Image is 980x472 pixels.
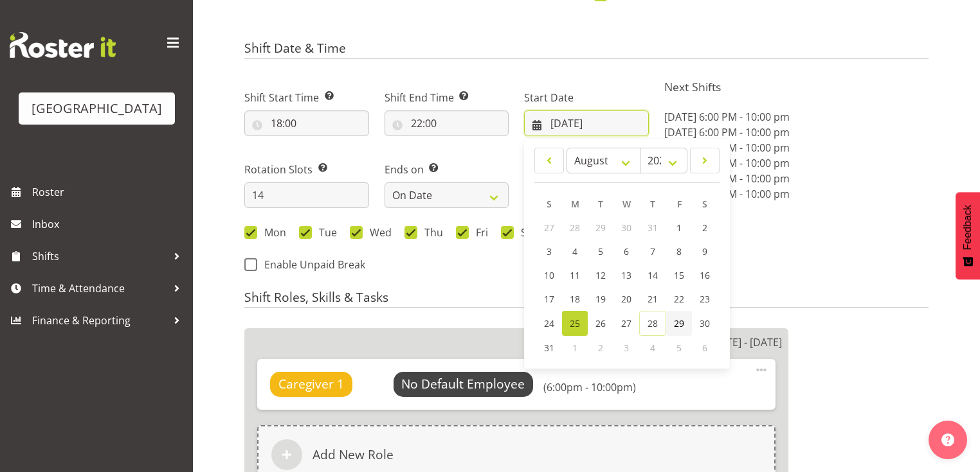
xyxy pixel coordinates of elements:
span: 5 [598,245,603,258]
a: 3 [536,240,562,263]
a: 5 [588,240,613,263]
span: 31 [648,222,658,234]
span: 28 [570,222,580,234]
span: Shifts [32,247,167,266]
a: 21 [639,287,666,311]
a: 28 [639,311,666,336]
span: [DATE] 6:00 PM - 10:00 pm [664,125,790,139]
a: 10 [536,263,562,287]
span: 10 [544,269,554,281]
a: 14 [639,263,666,287]
p: Slot [DATE] - [DATE] [688,335,782,350]
span: 4 [572,245,577,258]
input: Click to select... [524,110,649,136]
a: 29 [666,311,692,336]
a: 22 [666,287,692,311]
a: 30 [692,311,718,336]
a: 8 [666,240,692,263]
a: 16 [692,263,718,287]
span: 13 [621,269,631,281]
input: Click to select... [385,110,509,136]
a: 26 [588,311,613,336]
span: 20 [621,293,631,305]
span: Tue [312,226,337,239]
span: 30 [621,222,631,234]
a: 2 [692,216,718,240]
span: 16 [700,269,710,281]
span: Mon [257,226,286,239]
a: 25 [562,311,588,336]
a: 20 [613,287,639,311]
span: F [677,198,682,210]
img: help-xxl-2.png [941,433,954,446]
a: 6 [613,240,639,263]
span: 2 [598,342,603,354]
span: 22 [674,293,684,305]
a: 11 [562,263,588,287]
span: 3 [624,342,629,354]
h6: Add New Role [313,447,394,462]
h5: Next Shifts [664,80,929,94]
label: Shift End Time [385,90,509,105]
div: [GEOGRAPHIC_DATA] [32,99,162,118]
span: 7 [650,245,655,258]
span: T [598,198,603,210]
span: 9 [702,245,707,258]
span: Fri [469,226,488,239]
label: Ends on [385,162,509,177]
a: 24 [536,311,562,336]
span: Time & Attendance [32,279,167,298]
span: W [622,198,631,210]
a: 31 [536,336,562,360]
span: 29 [674,317,684,329]
span: 11 [570,269,580,281]
span: 1 [676,222,682,234]
span: 26 [595,317,606,329]
label: Start Date [524,90,649,105]
a: 9 [692,240,718,263]
a: 7 [639,240,666,263]
span: 2 [702,222,707,234]
span: 31 [544,342,554,354]
span: 4 [650,342,655,354]
span: 3 [547,245,552,258]
span: 27 [544,222,554,234]
span: S [547,198,552,210]
a: 17 [536,287,562,311]
span: 6 [624,245,629,258]
span: 25 [570,317,580,329]
span: M [571,198,579,210]
span: Feedback [962,205,974,250]
span: 6 [702,342,707,354]
span: 23 [700,293,710,305]
input: E.g. 7 [244,182,369,208]
a: 12 [588,263,613,287]
span: 12 [595,269,606,281]
span: 8 [676,245,682,258]
span: 19 [595,293,606,305]
span: Enable Unpaid Break [257,258,365,271]
a: 18 [562,287,588,311]
span: Wed [363,226,392,239]
span: Caregiver 1 [278,375,344,394]
span: No Default Employee [401,375,525,392]
span: 27 [621,317,631,329]
a: 15 [666,263,692,287]
a: 13 [613,263,639,287]
span: 17 [544,293,554,305]
h4: Shift Roles, Skills & Tasks [244,290,929,308]
h4: Shift Date & Time [244,41,929,59]
span: 29 [595,222,606,234]
span: 21 [648,293,658,305]
span: 28 [648,317,658,329]
span: [DATE] 6:00 PM - 10:00 pm [664,110,790,124]
a: 23 [692,287,718,311]
span: Roster [32,182,186,202]
label: Rotation Slots [244,162,369,177]
span: 5 [676,342,682,354]
span: Finance & Reporting [32,311,167,330]
span: Sat [514,226,536,239]
a: 27 [613,311,639,336]
input: Click to select... [244,110,369,136]
span: T [650,198,655,210]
